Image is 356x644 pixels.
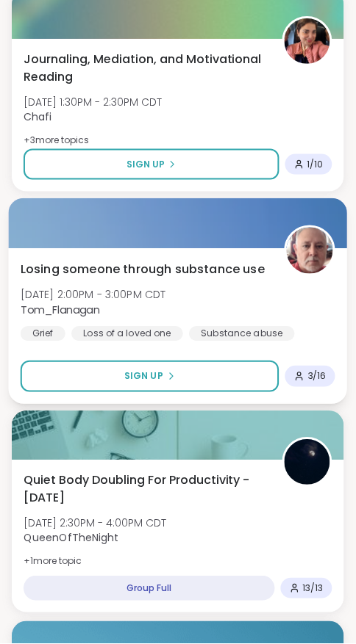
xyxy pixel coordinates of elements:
span: 13 / 13 [303,583,324,595]
span: Losing someone through substance use [21,261,266,278]
span: Journaling, Mediation, and Motivational Reading [24,51,266,86]
div: Substance abuse [189,327,295,341]
span: Sign Up [124,370,163,383]
img: Chafi [285,18,330,64]
div: Group Full [24,576,275,601]
div: Grief [21,327,65,341]
span: [DATE] 2:00PM - 3:00PM CDT [21,288,166,303]
span: 3 / 16 [307,371,327,383]
b: QueenOfTheNight [24,531,118,546]
img: QueenOfTheNight [285,440,330,485]
div: Loss of a loved one [71,327,183,341]
button: Sign Up [24,149,280,180]
b: Chafi [24,109,51,124]
button: Sign Up [21,361,280,393]
b: Tom_Flanagan [21,303,100,317]
span: Sign Up [127,158,165,171]
span: Quiet Body Doubling For Productivity - [DATE] [24,472,266,507]
span: [DATE] 2:30PM - 4:00PM CDT [24,516,166,531]
span: [DATE] 1:30PM - 2:30PM CDT [24,95,162,109]
span: 1 / 10 [307,159,324,170]
img: Tom_Flanagan [287,228,333,274]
